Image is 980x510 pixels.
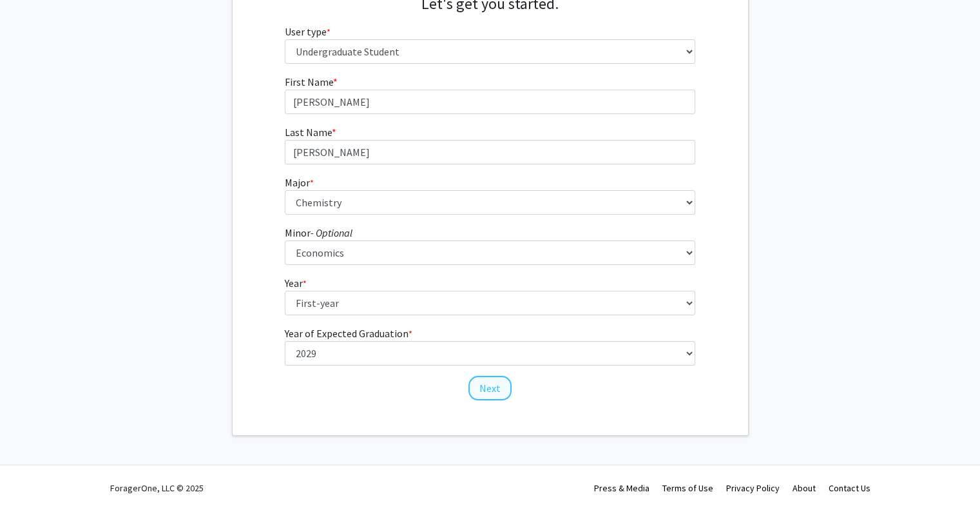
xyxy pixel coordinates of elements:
label: User type [285,24,331,39]
a: Press & Media [594,482,649,494]
i: - Optional [311,226,352,239]
label: Minor [285,225,352,240]
a: About [793,482,816,494]
a: Terms of Use [662,482,713,494]
span: Last Name [285,126,332,139]
a: Privacy Policy [726,482,780,494]
label: Year [285,275,307,291]
button: Next [468,376,512,400]
iframe: Chat [10,452,55,500]
label: Year of Expected Graduation [285,326,412,341]
a: Contact Us [829,482,870,494]
span: First Name [285,75,333,88]
label: Major [285,175,314,190]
